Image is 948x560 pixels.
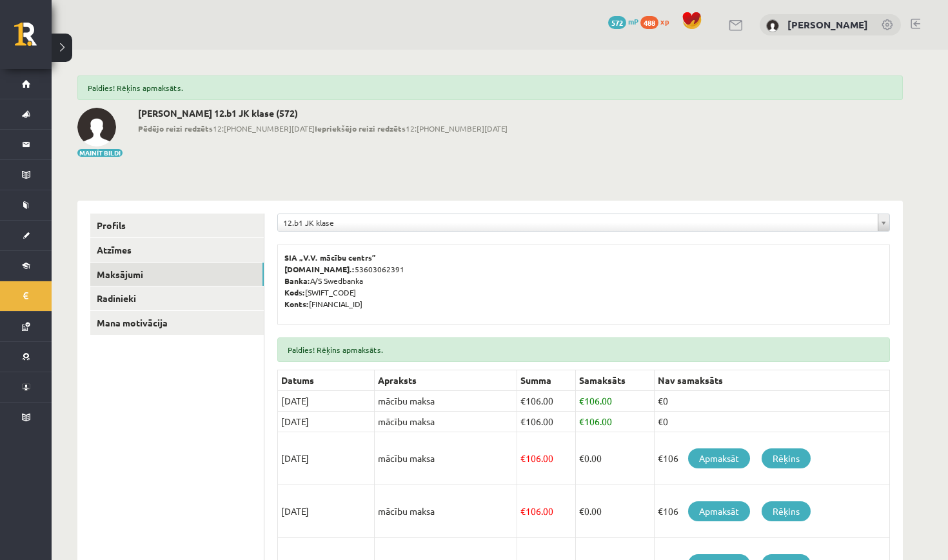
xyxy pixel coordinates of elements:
td: €106 [655,432,890,485]
td: [DATE] [278,391,375,412]
img: Justīne Everte [766,19,779,32]
a: Maksājumi [90,263,264,286]
td: 106.00 [517,432,575,485]
button: Mainīt bildi [77,149,123,157]
b: Banka: [284,275,310,286]
b: Pēdējo reizi redzēts [138,123,213,134]
a: Rīgas 1. Tālmācības vidusskola [14,23,52,55]
div: Paldies! Rēķins apmaksāts. [77,75,903,100]
td: 106.00 [517,412,575,432]
p: 53603062391 A/S Swedbanka [SWIFT_CODE] [FINANCIAL_ID] [284,252,883,310]
a: Rēķins [762,448,811,468]
span: € [520,395,526,406]
td: mācību maksa [375,432,517,485]
b: Konts: [284,299,309,309]
th: Datums [278,370,375,391]
span: € [579,415,584,427]
a: 12.b1 JK klase [278,214,889,231]
td: 106.00 [517,391,575,412]
span: € [520,452,526,464]
th: Summa [517,370,575,391]
img: Justīne Everte [77,108,116,146]
span: € [520,505,526,517]
span: 572 [608,16,626,29]
td: 0.00 [575,432,654,485]
td: 106.00 [575,391,654,412]
b: Kods: [284,287,305,297]
a: Radinieki [90,286,264,310]
td: 106.00 [575,412,654,432]
span: 488 [640,16,658,29]
div: Paldies! Rēķins apmaksāts. [277,337,890,362]
td: [DATE] [278,432,375,485]
b: [DOMAIN_NAME].: [284,264,355,274]
b: SIA „V.V. mācību centrs” [284,252,377,263]
a: [PERSON_NAME] [787,18,868,31]
a: 488 xp [640,16,675,26]
th: Nav samaksāts [655,370,890,391]
td: mācību maksa [375,412,517,432]
th: Samaksāts [575,370,654,391]
span: € [520,415,526,427]
a: Apmaksāt [688,501,750,521]
span: 12.b1 JK klase [283,214,873,231]
b: Iepriekšējo reizi redzēts [315,123,406,134]
a: Rēķins [762,501,811,521]
span: mP [628,16,638,26]
td: mācību maksa [375,485,517,538]
a: Atzīmes [90,238,264,262]
th: Apraksts [375,370,517,391]
span: xp [660,16,669,26]
td: [DATE] [278,485,375,538]
td: [DATE] [278,412,375,432]
span: € [579,452,584,464]
span: € [579,395,584,406]
td: €106 [655,485,890,538]
span: 12:[PHONE_NUMBER][DATE] 12:[PHONE_NUMBER][DATE] [138,123,508,134]
td: 106.00 [517,485,575,538]
a: Profils [90,214,264,237]
td: €0 [655,412,890,432]
a: 572 mP [608,16,638,26]
a: Mana motivācija [90,311,264,335]
td: mācību maksa [375,391,517,412]
td: €0 [655,391,890,412]
td: 0.00 [575,485,654,538]
span: € [579,505,584,517]
h2: [PERSON_NAME] 12.b1 JK klase (572) [138,108,508,119]
a: Apmaksāt [688,448,750,468]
